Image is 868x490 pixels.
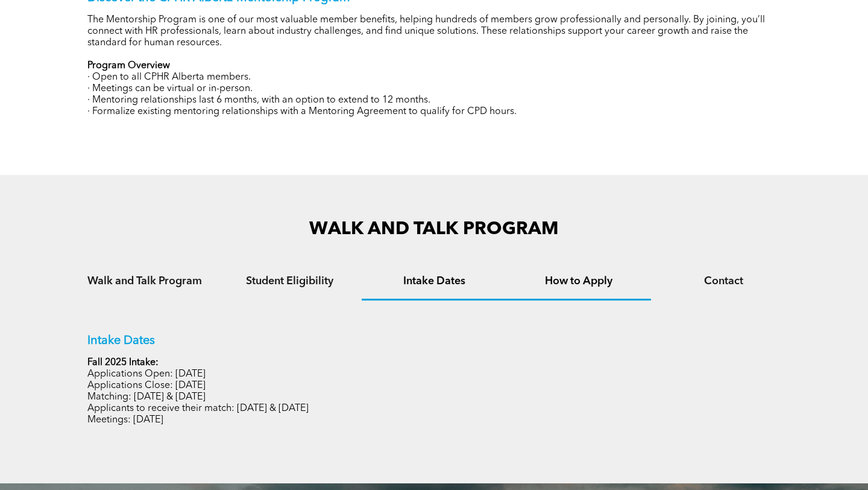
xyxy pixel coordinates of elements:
[87,61,170,71] strong: Program Overview
[87,83,781,95] p: · Meetings can be virtual or in-person.
[87,403,781,415] p: Applicants to receive their match: [DATE] & [DATE]
[87,415,781,426] p: Meetings: [DATE]
[87,380,781,392] p: Applications Close: [DATE]
[517,275,640,288] h4: How to Apply
[83,275,206,288] h4: Walk and Talk Program
[662,275,785,288] h4: Contact
[87,334,781,348] p: Intake Dates
[87,14,781,49] p: The Mentorship Program is one of our most valuable member benefits, helping hundreds of members g...
[87,95,781,106] p: · Mentoring relationships last 6 months, with an option to extend to 12 months.
[228,275,351,288] h4: Student Eligibility
[87,392,781,403] p: Matching: [DATE] & [DATE]
[309,220,559,238] span: WALK AND TALK PROGRAM
[87,106,781,118] p: · Formalize existing mentoring relationships with a Mentoring Agreement to qualify for CPD hours.
[87,72,781,83] p: · Open to all CPHR Alberta members.
[373,275,495,288] h4: Intake Dates
[87,369,781,380] p: Applications Open: [DATE]
[87,358,159,367] strong: Fall 2025 Intake:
